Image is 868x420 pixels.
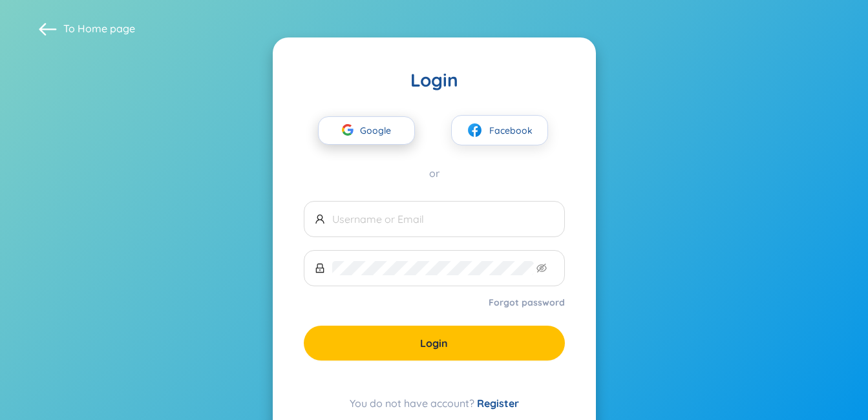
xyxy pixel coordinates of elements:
[318,116,415,145] button: Google
[63,21,135,36] span: To
[315,214,325,224] span: user
[304,166,565,180] div: or
[315,263,325,273] span: lock
[304,326,565,361] button: Login
[304,68,565,92] div: Login
[477,397,519,410] a: Register
[420,336,448,350] span: Login
[78,22,135,35] a: Home page
[360,117,397,144] span: Google
[332,212,554,226] input: Username or Email
[467,122,483,138] img: facebook
[489,123,533,138] span: Facebook
[536,263,547,273] span: eye-invisible
[304,395,565,411] div: You do not have account?
[451,115,548,145] button: facebookFacebook
[489,296,565,309] a: Forgot password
